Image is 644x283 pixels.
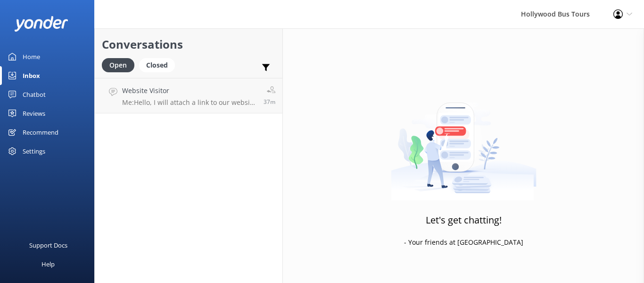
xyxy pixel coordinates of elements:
[23,85,46,104] div: Chatbot
[426,213,502,228] h3: Let's get chatting!
[23,104,45,123] div: Reviews
[102,35,275,53] h2: Conversations
[139,60,180,70] a: Closed
[102,58,134,72] div: Open
[102,60,139,70] a: Open
[264,98,275,106] span: Sep 27 2025 04:10pm (UTC -07:00) America/Tijuana
[122,98,256,107] p: Me: Hello, I will attach a link to our website which lists some of the homes you may see while on...
[404,237,523,248] p: - Your friends at [GEOGRAPHIC_DATA]
[139,58,175,72] div: Closed
[391,83,537,201] img: artwork of a man stealing a conversation from at giant smartphone
[122,86,256,96] h4: Website Visitor
[41,255,55,274] div: Help
[23,123,58,142] div: Recommend
[23,142,45,161] div: Settings
[23,47,40,66] div: Home
[23,66,40,85] div: Inbox
[14,16,68,32] img: yonder-white-logo.png
[95,78,282,113] a: Website VisitorMe:Hello, I will attach a link to our website which lists some of the homes you ma...
[29,236,67,255] div: Support Docs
